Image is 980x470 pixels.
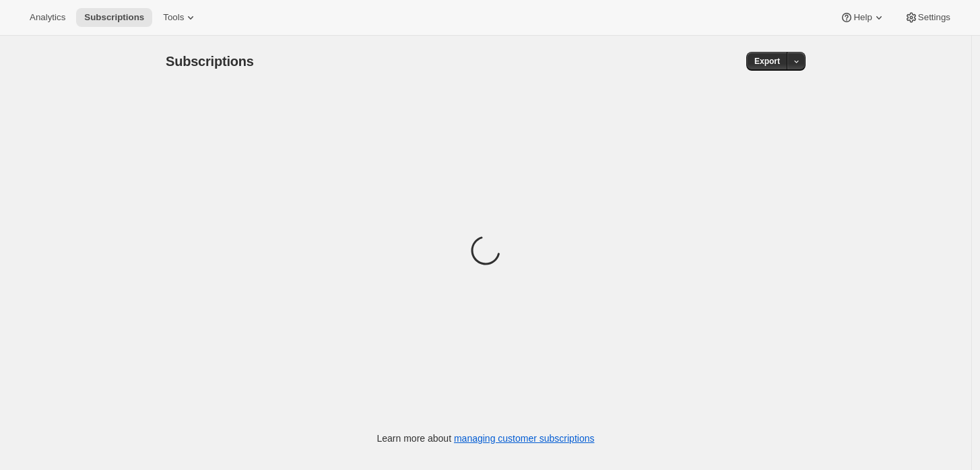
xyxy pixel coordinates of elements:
[155,8,205,27] button: Tools
[896,8,958,27] button: Settings
[76,8,152,27] button: Subscriptions
[30,12,65,23] span: Analytics
[853,12,872,23] span: Help
[84,12,144,23] span: Subscriptions
[918,12,950,23] span: Settings
[832,8,893,27] button: Help
[22,8,73,27] button: Analytics
[754,56,780,67] span: Export
[166,54,254,69] span: Subscriptions
[163,12,184,23] span: Tools
[746,52,788,71] button: Export
[377,432,595,445] p: Learn more about
[454,433,595,444] a: managing customer subscriptions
